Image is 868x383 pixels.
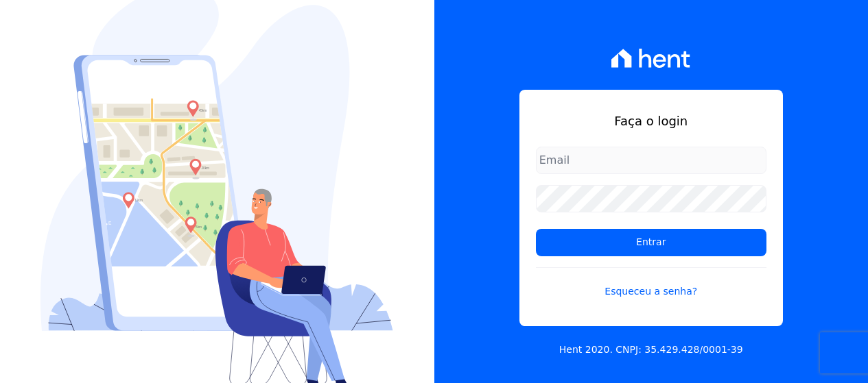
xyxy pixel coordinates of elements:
a: Esqueceu a senha? [536,267,766,299]
input: Email [536,147,766,174]
input: Entrar [536,229,766,256]
p: Hent 2020. CNPJ: 35.429.428/0001-39 [559,343,743,357]
h1: Faça o login [536,112,766,130]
